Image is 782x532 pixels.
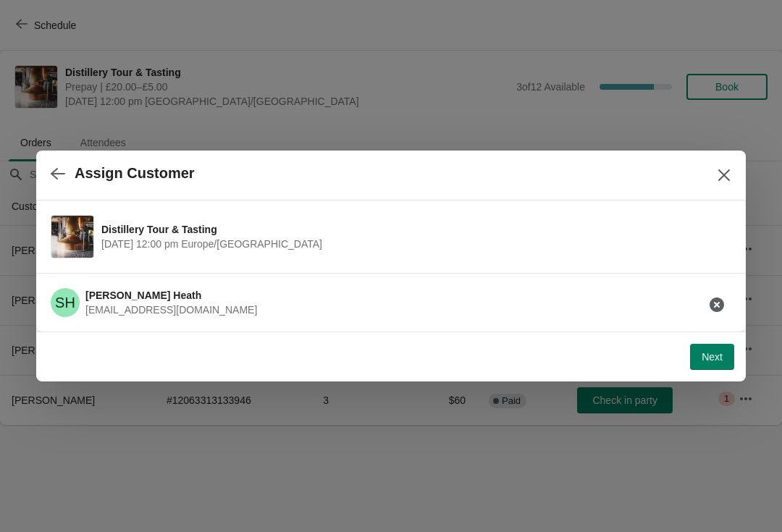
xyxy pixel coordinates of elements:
img: Distillery Tour & Tasting | | September 24 | 12:00 pm Europe/London [51,216,93,258]
span: [PERSON_NAME] Heath [85,290,201,301]
button: Next [690,344,734,370]
span: [EMAIL_ADDRESS][DOMAIN_NAME] [85,304,257,316]
span: Distillery Tour & Tasting [101,222,724,237]
text: SH [55,295,75,311]
span: [DATE] 12:00 pm Europe/[GEOGRAPHIC_DATA] [101,237,724,251]
span: Next [702,351,723,363]
h2: Assign Customer [75,165,195,182]
button: Close [711,162,737,188]
span: Sue [51,288,80,317]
